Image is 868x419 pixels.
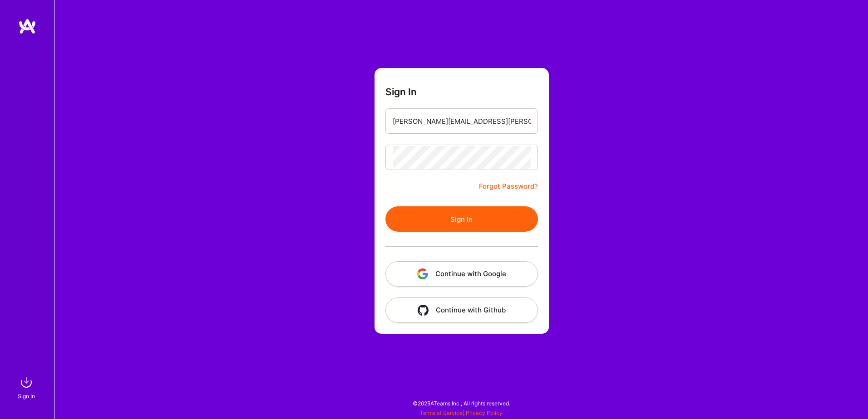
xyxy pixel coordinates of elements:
[18,18,36,34] img: logo
[479,181,538,192] a: Forgot Password?
[385,261,538,287] button: Continue with Google
[18,391,35,401] div: Sign In
[17,373,35,391] img: sign in
[54,392,868,414] div: © 2025 ATeams Inc., All rights reserved.
[420,409,463,416] a: Terms of Service
[393,110,531,133] input: Email...
[385,86,417,97] h3: Sign In
[417,268,428,279] img: icon
[385,206,538,232] button: Sign In
[418,305,429,316] img: icon
[420,409,503,416] span: |
[19,373,35,401] a: sign inSign In
[385,297,538,323] button: Continue with Github
[466,409,503,416] a: Privacy Policy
